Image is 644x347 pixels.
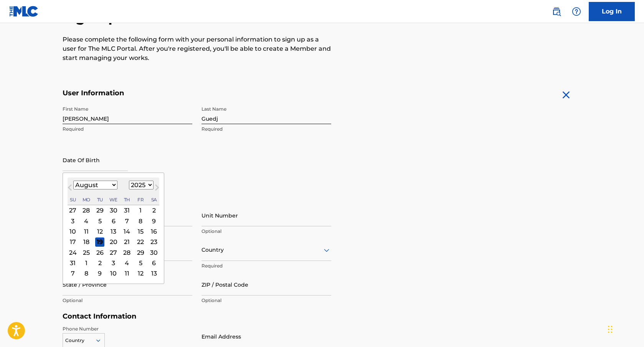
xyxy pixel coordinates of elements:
p: Optional [201,297,331,304]
div: Help [569,4,584,19]
div: Choose Sunday, August 31st, 2025 [68,258,78,267]
iframe: Chat Widget [606,310,644,347]
div: Choose Wednesday, August 13th, 2025 [109,227,118,236]
div: Choose Tuesday, August 5th, 2025 [95,216,104,226]
div: Thursday [122,195,132,204]
p: Optional [201,228,331,235]
div: Choose Friday, August 1st, 2025 [136,206,145,215]
img: close [560,89,572,101]
div: Choose Wednesday, September 10th, 2025 [109,269,118,278]
div: Glisser [608,318,613,341]
div: Choose Monday, August 25th, 2025 [82,248,91,257]
div: Choose Wednesday, August 27th, 2025 [109,248,118,257]
div: Choose Wednesday, September 3rd, 2025 [109,258,118,267]
div: Choose Sunday, August 10th, 2025 [68,227,78,236]
p: Required [63,126,192,133]
div: Choose Saturday, August 23rd, 2025 [149,237,159,246]
div: Choose Friday, August 22nd, 2025 [136,237,145,246]
p: Required [201,262,331,269]
h5: Contact Information [63,312,331,321]
div: Choose Tuesday, September 2nd, 2025 [95,258,104,267]
div: Month August, 2025 [68,205,159,279]
div: Friday [136,195,145,204]
div: Choose Tuesday, August 26th, 2025 [95,248,104,257]
div: Choose Sunday, July 27th, 2025 [68,206,78,215]
div: Choose Saturday, August 30th, 2025 [149,248,159,257]
div: Choose Tuesday, September 9th, 2025 [95,269,104,278]
div: Sunday [68,195,78,204]
div: Choose Sunday, August 24th, 2025 [68,248,78,257]
p: Required [201,126,331,133]
div: Choose Friday, August 29th, 2025 [136,248,145,257]
div: Choose Thursday, August 21st, 2025 [122,237,132,246]
h5: User Information [63,89,331,98]
div: Choose Saturday, August 16th, 2025 [149,227,159,236]
div: Choose Thursday, August 14th, 2025 [122,227,132,236]
div: Choose Thursday, September 4th, 2025 [122,258,132,267]
div: Choose Saturday, September 6th, 2025 [149,258,159,267]
div: Choose Monday, September 1st, 2025 [82,258,91,267]
div: Tuesday [95,195,104,204]
p: Optional [63,297,192,304]
div: Monday [82,195,91,204]
div: Choose Friday, August 15th, 2025 [136,227,145,236]
div: Choose Thursday, September 11th, 2025 [122,269,132,278]
div: Choose Monday, August 18th, 2025 [82,237,91,246]
div: Saturday [149,195,159,204]
img: search [552,7,561,16]
div: Choose Wednesday, July 30th, 2025 [109,206,118,215]
div: Widget de chat [606,310,644,347]
p: Please complete the following form with your personal information to sign up as a user for The ML... [63,35,331,63]
div: Choose Wednesday, August 6th, 2025 [109,216,118,226]
div: Choose Friday, September 12th, 2025 [136,269,145,278]
div: Choose Sunday, September 7th, 2025 [68,269,78,278]
div: Choose Monday, August 4th, 2025 [82,216,91,226]
div: Choose Saturday, August 9th, 2025 [149,216,159,226]
a: Public Search [549,4,564,19]
div: Choose Saturday, September 13th, 2025 [149,269,159,278]
div: Choose Tuesday, August 12th, 2025 [95,227,104,236]
div: Choose Saturday, August 2nd, 2025 [149,206,159,215]
div: Choose Thursday, August 7th, 2025 [122,216,132,226]
div: Choose Friday, August 8th, 2025 [136,216,145,226]
div: Choose Monday, September 8th, 2025 [82,269,91,278]
button: Next Month [151,183,163,195]
div: Choose Sunday, August 17th, 2025 [68,237,78,246]
div: Choose Thursday, July 31st, 2025 [122,206,132,215]
div: Choose Date [63,173,164,284]
button: Previous Month [64,183,76,195]
div: Choose Thursday, August 28th, 2025 [122,248,132,257]
a: Log In [589,2,635,21]
div: Choose Friday, September 5th, 2025 [136,258,145,267]
div: Choose Tuesday, August 19th, 2025 [95,237,104,246]
div: Choose Sunday, August 3rd, 2025 [68,216,78,226]
div: Choose Monday, August 11th, 2025 [82,227,91,236]
div: Wednesday [109,195,118,204]
h5: Personal Address [63,196,581,205]
div: Choose Tuesday, July 29th, 2025 [95,206,104,215]
img: MLC Logo [9,6,39,17]
div: Choose Wednesday, August 20th, 2025 [109,237,118,246]
img: help [572,7,581,16]
div: Choose Monday, July 28th, 2025 [82,206,91,215]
